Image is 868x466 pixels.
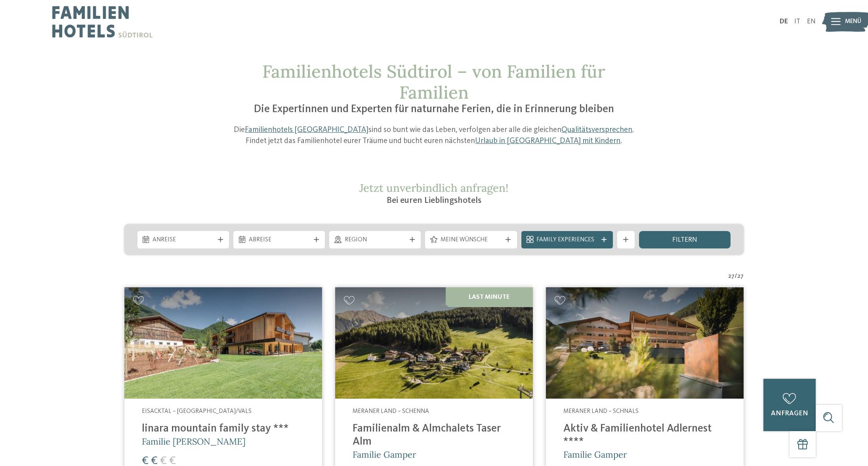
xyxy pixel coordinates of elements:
[353,449,416,460] span: Familie Gamper
[546,287,744,399] img: Aktiv & Familienhotel Adlernest ****
[254,104,614,115] span: Die Expertinnen und Experten für naturnahe Ferien, die in Erinnerung bleiben
[335,287,533,399] img: Familienhotels gesucht? Hier findet ihr die besten!
[142,436,246,447] span: Familie [PERSON_NAME]
[153,236,214,244] span: Anreise
[536,236,597,244] span: Family Experiences
[124,287,322,399] img: Familienhotels gesucht? Hier findet ihr die besten!
[807,18,816,25] a: EN
[561,126,632,134] a: Qualitätsversprechen
[563,422,726,449] h4: Aktiv & Familienhotel Adlernest ****
[563,449,627,460] span: Familie Gamper
[737,272,744,281] span: 27
[262,60,605,103] span: Familienhotels Südtirol – von Familien für Familien
[734,272,737,281] span: /
[441,236,502,244] span: Meine Wünsche
[728,272,734,281] span: 27
[359,181,508,195] span: Jetzt unverbindlich anfragen!
[353,422,515,449] h4: Familienalm & Almchalets Taser Alm
[249,236,310,244] span: Abreise
[475,137,620,145] a: Urlaub in [GEOGRAPHIC_DATA] mit Kindern
[794,18,800,25] a: IT
[387,196,481,205] span: Bei euren Lieblingshotels
[345,236,406,244] span: Region
[672,237,697,244] span: filtern
[245,126,368,134] a: Familienhotels [GEOGRAPHIC_DATA]
[227,125,641,147] p: Die sind so bunt wie das Leben, verfolgen aber alle die gleichen . Findet jetzt das Familienhotel...
[763,379,816,431] a: anfragen
[771,410,808,417] span: anfragen
[563,408,639,414] span: Meraner Land – Schnals
[353,408,429,414] span: Meraner Land – Schenna
[780,18,788,25] a: DE
[142,422,305,435] h4: linara mountain family stay ***
[142,408,252,414] span: Eisacktal – [GEOGRAPHIC_DATA]/Vals
[845,17,861,26] span: Menü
